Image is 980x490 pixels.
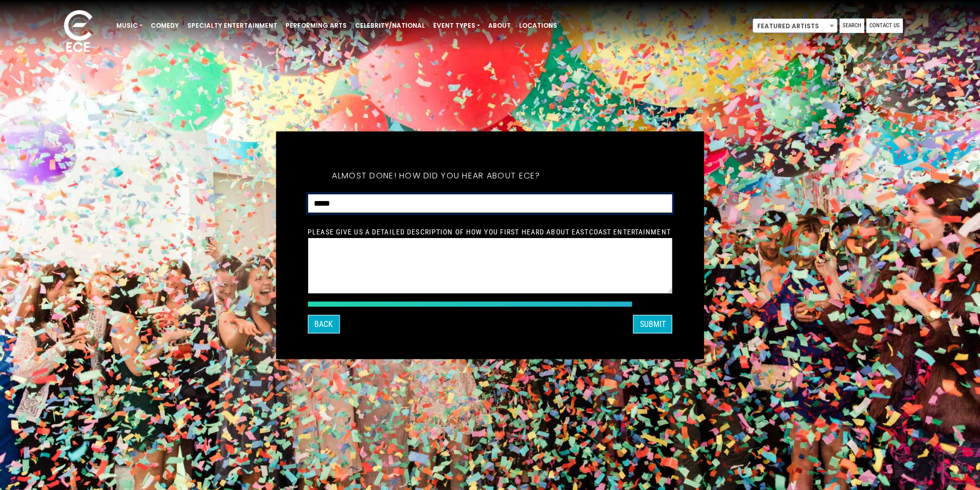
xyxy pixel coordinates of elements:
a: Specialty Entertainment [183,17,281,34]
h5: Almost done! How did you hear about ECE? [308,157,565,194]
a: Comedy [147,17,183,34]
span: Featured Artists [753,19,838,33]
a: Celebrity/National [351,17,429,34]
a: Contact Us [866,19,903,33]
a: Performing Arts [281,17,351,34]
button: Back [308,315,340,333]
img: ece_new_logo_whitev2-1.png [52,7,104,57]
span: Featured Artists [753,19,837,33]
a: Search [840,19,864,33]
label: Please give us a detailed description of how you first heard about EastCoast Entertainment [308,227,671,236]
a: Locations [515,17,561,34]
a: About [484,17,515,34]
button: SUBMIT [633,315,672,333]
select: How did you hear about ECE [308,194,672,213]
a: Event Types [429,17,484,34]
a: Music [112,17,147,34]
